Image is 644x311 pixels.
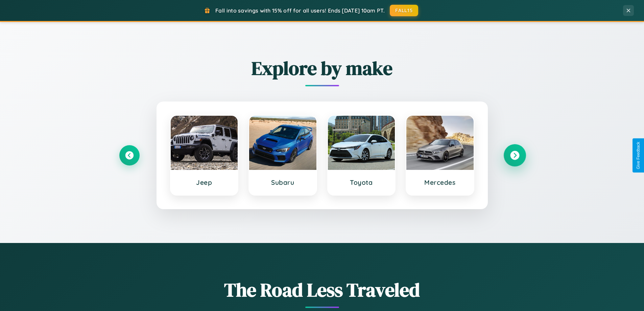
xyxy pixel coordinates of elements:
[335,178,388,186] h3: Toyota
[256,178,310,186] h3: Subaru
[119,55,525,81] h2: Explore by make
[413,178,467,186] h3: Mercedes
[177,178,231,186] h3: Jeep
[390,5,418,16] button: FALL15
[119,277,525,303] h1: The Road Less Traveled
[636,142,641,169] div: Give Feedback
[215,7,385,14] span: Fall into savings with 15% off for all users! Ends [DATE] 10am PT.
